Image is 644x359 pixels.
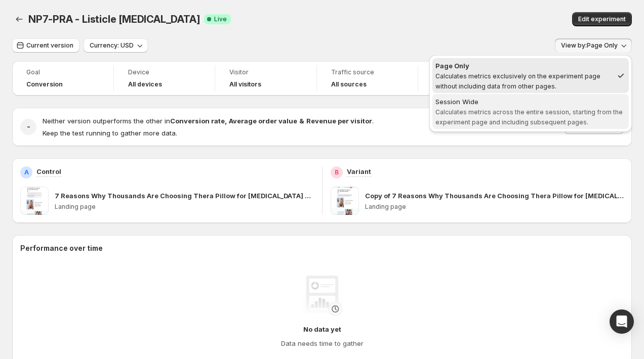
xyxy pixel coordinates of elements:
[365,203,624,211] p: Landing page
[28,13,200,25] span: NP7-PRA - Listicle [MEDICAL_DATA]
[225,117,227,125] strong: ,
[128,68,201,76] span: Device
[26,68,99,76] span: Goal
[229,68,302,76] span: Visitor
[331,187,359,215] img: Copy of 7 Reasons Why Thousands Are Choosing Thera Pillow for Neck Pain Relief (PR.A)
[229,80,261,88] h4: All visitors
[302,276,342,316] img: No data yet
[572,12,632,26] button: Edit experiment
[578,15,626,23] span: Edit experiment
[24,168,29,176] h2: A
[55,191,314,201] p: 7 Reasons Why Thousands Are Choosing Thera Pillow for [MEDICAL_DATA] Relief (PR.A)
[229,117,297,125] strong: Average order value
[331,80,367,88] h4: All sources
[128,80,162,88] h4: All devices
[435,72,600,90] span: Calculates metrics exclusively on the experiment page without including data from other pages.
[610,309,634,334] div: Open Intercom Messenger
[36,166,61,176] p: Control
[299,117,304,125] strong: &
[281,338,364,348] h4: Data needs time to gather
[84,38,148,53] button: Currency: USD
[128,67,201,89] a: DeviceAll devices
[12,38,79,53] button: Current version
[26,67,99,89] a: GoalConversion
[214,15,227,23] span: Live
[303,324,341,334] h4: No data yet
[335,168,339,176] h2: B
[27,122,30,132] h2: -
[435,108,623,126] span: Calculates metrics across the entire session, starting from the experiment page and including sub...
[20,243,624,253] h2: Performance over time
[26,41,73,50] span: Current version
[12,12,26,26] button: Back
[20,187,49,215] img: 7 Reasons Why Thousands Are Choosing Thera Pillow for Neck Pain Relief (PR.A)
[43,129,177,137] span: Keep the test running to gather more data.
[347,166,371,176] p: Variant
[306,117,372,125] strong: Revenue per visitor
[561,41,618,50] span: View by: Page Only
[555,38,632,53] button: View by:Page Only
[90,41,134,50] span: Currency: USD
[55,203,314,211] p: Landing page
[170,117,225,125] strong: Conversion rate
[43,117,374,125] span: Neither version outperforms the other in .
[365,191,624,201] p: Copy of 7 Reasons Why Thousands Are Choosing Thera Pillow for [MEDICAL_DATA] Relief (PR.A)
[331,68,404,76] span: Traffic source
[229,67,302,89] a: VisitorAll visitors
[331,67,404,89] a: Traffic sourceAll sources
[26,80,63,88] span: Conversion
[435,97,626,107] div: Session Wide
[435,61,613,71] div: Page Only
